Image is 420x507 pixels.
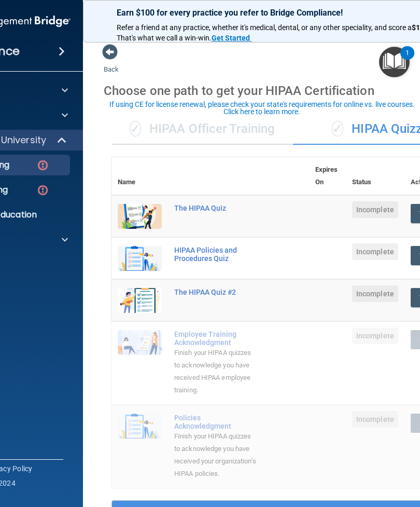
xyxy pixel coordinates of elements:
[212,34,251,42] a: Get Started
[352,411,398,428] span: Incomplete
[174,204,257,212] div: The HIPAA Quiz
[352,327,398,344] span: Incomplete
[379,47,410,77] button: Open Resource Center, 1 new notification
[36,159,49,172] img: danger-circle.6113f641.png
[111,114,293,145] div: HIPAA Officer Training
[352,285,398,302] span: Incomplete
[346,157,404,195] th: Status
[352,243,398,260] span: Incomplete
[212,34,250,42] strong: Get Started
[309,157,346,195] th: Expires On
[104,99,420,117] button: If using CE for license renewal, please check your state's requirements for online vs. live cours...
[332,121,343,136] span: ✓
[111,157,168,195] th: Name
[174,347,257,396] div: Finish your HIPAA quizzes to acknowledge you have received HIPAA employee training.
[174,246,257,263] div: HIPAA Policies and Procedures Quiz
[130,121,141,136] span: ✓
[105,101,418,115] div: If using CE for license renewal, please check your state's requirements for online vs. live cours...
[174,330,257,347] div: Employee Training Acknowledgment
[174,414,257,430] div: Policies Acknowledgment
[104,53,119,73] a: Back
[405,53,409,66] div: 1
[36,184,49,197] img: danger-circle.6113f641.png
[174,430,257,480] div: Finish your HIPAA quizzes to acknowledge you have received your organization’s HIPAA policies.
[117,23,412,32] span: Refer a friend at any practice, whether it's medical, dental, or any other speciality, and score a
[352,201,398,218] span: Incomplete
[174,288,257,296] div: The HIPAA Quiz #2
